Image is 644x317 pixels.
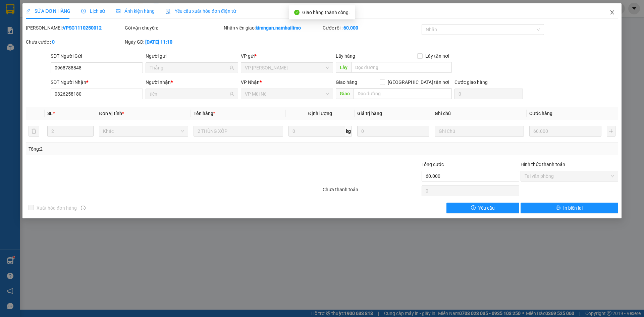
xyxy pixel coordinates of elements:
[454,89,523,99] input: Cước giao hàng
[29,145,249,153] div: Tổng: 2
[146,52,238,60] div: Người gửi
[343,25,358,31] b: 60.000
[336,80,357,85] span: Giao hàng
[357,111,382,116] span: Giá trị hàng
[336,53,355,59] span: Lấy hàng
[446,203,519,213] button: exclamation-circleYêu cầu
[525,171,614,181] span: Tại văn phòng
[194,111,215,116] span: Tên hàng
[603,3,622,22] button: Close
[529,111,552,116] span: Cước hàng
[563,204,583,212] span: In biên lai
[26,38,123,46] div: Chưa cước :
[26,8,70,14] span: SỬA ĐƠN HÀNG
[229,65,234,70] span: user
[81,8,105,14] span: Lịch sử
[26,24,123,32] div: [PERSON_NAME]:
[51,78,143,86] div: SĐT Người Nhận
[116,9,120,13] span: picture
[99,111,124,116] span: Đơn vị tính
[229,92,234,96] span: user
[478,204,495,212] span: Yêu cầu
[52,39,55,45] b: 0
[323,24,420,32] div: Cước rồi :
[81,206,86,210] span: info-circle
[471,205,476,211] span: exclamation-circle
[357,126,429,137] input: 0
[26,9,31,13] span: edit
[125,24,222,32] div: Gói vận chuyển:
[336,62,351,73] span: Lấy
[81,9,86,13] span: clock-circle
[29,126,39,137] button: delete
[146,78,238,86] div: Người nhận
[165,9,171,14] img: icon
[241,52,333,60] div: VP gửi
[385,78,452,86] span: [GEOGRAPHIC_DATA] tận nơi
[241,80,260,85] span: VP Nhận
[345,126,352,137] span: kg
[423,52,452,60] span: Lấy tận nơi
[521,203,618,213] button: printerIn biên lai
[351,62,452,73] input: Dọc đường
[322,186,421,198] div: Chưa thanh toán
[224,24,321,32] div: Nhân viên giao:
[150,90,228,98] input: Tên người nhận
[336,88,354,99] span: Giao
[435,126,524,137] input: Ghi Chú
[529,126,601,137] input: 0
[47,111,53,116] span: SL
[556,205,560,211] span: printer
[145,39,172,45] b: [DATE] 11:10
[150,64,228,71] input: Tên người gửi
[302,10,350,15] span: Giao hàng thành công.
[308,111,332,116] span: Định lượng
[607,126,615,137] button: plus
[194,126,283,137] input: VD: Bàn, Ghế
[521,162,565,167] label: Hình thức thanh toán
[245,89,329,99] span: VP Mũi Né
[125,38,222,46] div: Ngày GD:
[63,25,102,31] b: VPSG1110250012
[245,63,329,73] span: VP Phạm Ngũ Lão
[116,8,155,14] span: Ảnh kiện hàng
[422,162,444,167] span: Tổng cước
[294,10,300,15] span: check-circle
[354,88,452,99] input: Dọc đường
[165,8,236,14] span: Yêu cầu xuất hóa đơn điện tử
[51,52,143,60] div: SĐT Người Gửi
[609,10,615,15] span: close
[454,80,488,85] label: Cước giao hàng
[256,25,301,31] b: kimngan.namhailimo
[34,204,79,212] span: Xuất hóa đơn hàng
[432,107,527,120] th: Ghi chú
[103,126,184,136] span: Khác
